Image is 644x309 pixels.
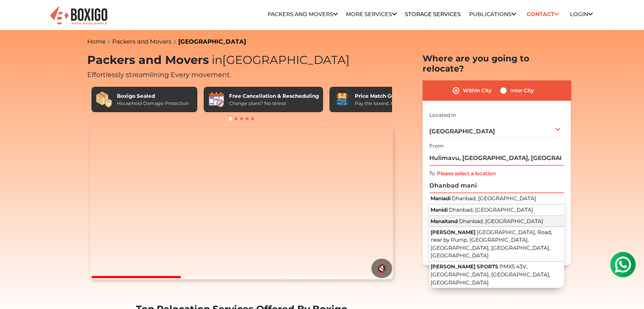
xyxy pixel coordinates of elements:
a: Packers and Movers [268,11,338,17]
a: More services [346,11,397,17]
img: Free Cancellation & Rescheduling [208,91,225,108]
span: [PERSON_NAME] [431,229,475,235]
button: Maniadi Dhanbad, [GEOGRAPHIC_DATA] [429,193,564,204]
h2: Where are you going to relocate? [423,53,571,74]
span: Effortlessly streamlining Every movement. [87,71,231,79]
span: Dhanbad, [GEOGRAPHIC_DATA] [449,207,533,213]
span: [GEOGRAPHIC_DATA], Road, near by Pump, [GEOGRAPHIC_DATA], [GEOGRAPHIC_DATA], [GEOGRAPHIC_DATA], [... [431,229,552,259]
div: Change plans? No stress! [229,100,319,107]
a: Login [570,11,593,17]
div: Free Cancellation & Rescheduling [229,92,319,100]
img: Boxigo [49,6,108,26]
div: Pay the lowest. Guaranteed! [355,100,419,107]
video: Your browser does not support the video tag. [90,128,393,279]
a: Publications [469,11,516,17]
span: Dhanbad, [GEOGRAPHIC_DATA] [452,195,536,201]
span: Maniadi [431,195,451,201]
span: [PERSON_NAME] SPORTS [431,263,498,270]
label: Inter City [510,86,534,96]
label: Please select a location [437,170,496,177]
button: Manidi Dhanbad, [GEOGRAPHIC_DATA] [429,205,564,216]
input: Select Building or Nearest Landmark [429,178,564,193]
span: [GEOGRAPHIC_DATA] [429,127,495,135]
button: [PERSON_NAME] SPORTS PMX5 43V, [GEOGRAPHIC_DATA], [GEOGRAPHIC_DATA], [GEOGRAPHIC_DATA] [429,262,564,288]
span: PMX5 43V, [GEOGRAPHIC_DATA], [GEOGRAPHIC_DATA], [GEOGRAPHIC_DATA] [431,263,550,285]
div: Boxigo Sealed [117,92,189,100]
img: Price Match Guarantee [334,91,351,108]
a: Contact [524,8,562,21]
button: 🔇 [371,259,392,278]
span: Manidi [431,207,448,213]
div: Household Damage Protection [117,100,189,107]
a: Storage Services [405,11,461,17]
a: [GEOGRAPHIC_DATA] [178,38,246,45]
a: Packers and Movers [112,38,171,45]
img: whatsapp-icon.svg [8,8,25,25]
img: Boxigo Sealed [96,91,113,108]
input: Select Building or Nearest Landmark [429,151,564,166]
label: Within City [463,86,492,96]
h1: Packers and Movers [87,53,396,67]
span: Dhanbad, [GEOGRAPHIC_DATA] [459,218,543,224]
button: [PERSON_NAME] [GEOGRAPHIC_DATA], Road, near by Pump, [GEOGRAPHIC_DATA], [GEOGRAPHIC_DATA], [GEOGR... [429,227,564,262]
div: Price Match Guarantee [355,92,419,100]
label: To [429,170,435,177]
label: From [429,142,444,150]
span: in [212,53,222,67]
span: [GEOGRAPHIC_DATA] [209,53,350,67]
a: Home [87,38,105,45]
span: Manaitand [431,218,458,224]
label: Located in [429,111,456,119]
button: Manaitand Dhanbad, [GEOGRAPHIC_DATA] [429,216,564,227]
